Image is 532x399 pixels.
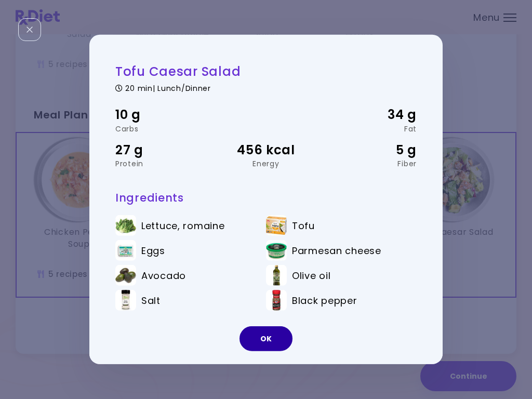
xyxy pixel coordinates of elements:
h3: Ingredients [115,191,417,205]
div: Close [18,18,41,41]
div: 10 g [115,105,216,125]
span: Lettuce, romaine [141,220,225,231]
span: Parmesan cheese [292,245,381,256]
div: 456 kcal [216,140,316,159]
div: Energy [216,160,316,167]
div: Fat [316,125,417,132]
div: 27 g [115,140,216,159]
div: Fiber [316,160,417,167]
div: Carbs [115,125,216,132]
div: Protein [115,160,216,167]
span: Eggs [141,245,165,256]
span: Olive oil [292,270,330,281]
button: OK [240,326,292,351]
div: 34 g [316,105,417,125]
div: 5 g [316,140,417,159]
div: 20 min | Lunch/Dinner [115,82,417,92]
h2: Tofu Caesar Salad [115,63,417,79]
span: Tofu [292,220,315,231]
span: Avocado [141,270,186,281]
span: Black pepper [292,295,357,306]
span: Salt [141,295,161,306]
